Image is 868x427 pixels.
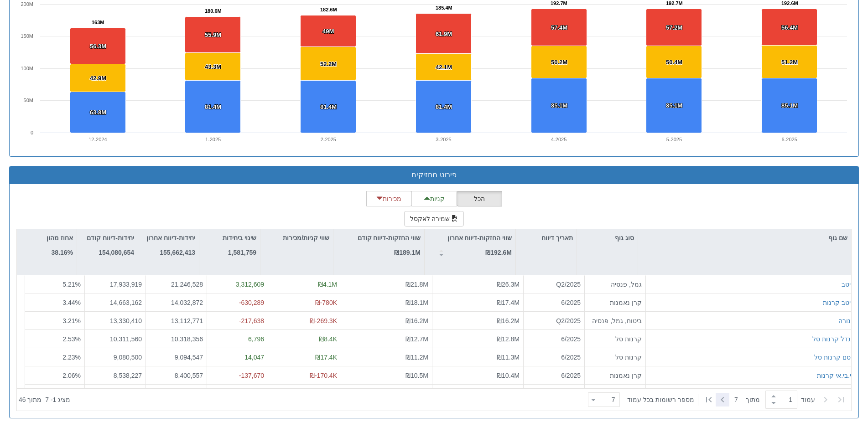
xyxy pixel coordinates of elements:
strong: ₪192.6M [485,249,512,256]
span: ₪8.4K [319,335,337,342]
p: שינוי ביחידות [223,233,256,243]
span: ₪10.5M [405,371,428,379]
strong: 155,662,413 [160,249,195,256]
p: שווי החזקות-דיווח אחרון [447,233,512,243]
text: 2-2025 [321,137,336,142]
text: 12-2024 [88,137,107,142]
div: 14,032,872 [150,298,203,307]
text: 1-2025 [205,137,221,142]
tspan: 85.1M [781,102,798,109]
div: ‏ מתוך [584,390,849,410]
span: ₪12.8M [497,335,520,342]
span: ₪12.7M [405,335,428,342]
div: Q2/2025 [527,316,581,325]
tspan: 63.8M [90,109,106,116]
div: 2.06 % [29,370,81,380]
tspan: 57.2M [666,24,682,31]
div: 3,312,609 [211,280,264,289]
tspan: 55.9M [205,31,221,38]
div: מגדל קרנות סל [812,334,855,343]
text: 200M [21,1,33,7]
button: מיטב קרנות [823,298,855,307]
text: 150M [21,33,33,39]
text: 4-2025 [551,137,567,142]
div: גמל, פנסיה [588,280,642,289]
h3: פירוט מחזיקים [16,171,852,179]
button: אי.בי.אי קרנות [817,370,855,380]
div: 6,796 [211,334,264,343]
div: 14,047 [211,352,264,361]
tspan: 81.4M [205,103,221,110]
tspan: 50.4M [666,59,682,66]
span: ₪17.4M [497,298,520,306]
text: 6-2025 [782,137,797,142]
button: מיטב [842,280,855,289]
div: 13,330,410 [88,316,142,325]
div: 13,112,771 [150,316,203,325]
tspan: 192.7M [551,0,567,6]
div: שווי קניות/מכירות [260,229,333,247]
tspan: 42.9M [90,75,106,82]
tspan: 81.4M [320,103,337,110]
span: ₪17.4K [315,353,337,360]
tspan: 192.7M [666,0,683,6]
button: מכירות [366,191,412,206]
div: 17,933,919 [88,280,142,289]
div: 3.21 % [29,316,81,325]
tspan: 43.3M [205,63,221,70]
div: סוג גוף [577,229,638,247]
div: שם גוף [638,229,851,247]
div: -217,638 [211,316,264,325]
tspan: 180.6M [205,8,222,14]
tspan: 49M [322,28,334,35]
div: 9,080,500 [88,352,142,361]
div: 2.23 % [29,352,81,361]
span: ₪-170.4K [310,371,337,379]
tspan: 52.2M [320,61,337,67]
tspan: 61.9M [436,31,452,37]
text: 50M [24,98,33,103]
button: הכל [457,191,502,206]
tspan: 85.1M [666,102,682,109]
span: ₪11.3M [497,353,520,360]
text: 100M [21,66,33,71]
div: Q2/2025 [527,280,581,289]
text: 5-2025 [666,137,682,142]
div: קרן נאמנות [588,298,642,307]
span: ₪10.4M [497,371,520,379]
div: 8,400,557 [150,370,203,380]
button: קסם קרנות סל [814,352,855,361]
button: שמירה לאקסל [404,211,464,226]
span: ‏עמוד [801,395,815,404]
div: 5.21 % [29,280,81,289]
div: קרנות סל [588,352,642,361]
span: ₪11.2M [405,353,428,360]
div: קרנות סל [588,334,642,343]
span: ₪16.2M [497,317,520,324]
div: 2.53 % [29,334,81,343]
p: יחידות-דיווח אחרון [146,233,195,243]
span: ₪16.2M [405,317,428,324]
button: מנורה [838,316,855,325]
div: 3.44 % [29,298,81,307]
div: ביטוח, גמל, פנסיה [588,316,642,325]
span: ₪4.1M [318,281,337,288]
div: קרן נאמנות [588,370,642,380]
text: 3-2025 [436,137,451,142]
div: 21,246,528 [150,280,203,289]
tspan: 56.4M [781,24,798,31]
tspan: 192.6M [781,0,798,6]
strong: 154,080,654 [99,249,134,256]
div: תאריך דיווח [516,229,577,247]
div: 10,318,356 [150,334,203,343]
div: 6/2025 [527,352,581,361]
p: שווי החזקות-דיווח קודם [358,233,421,243]
tspan: 163M [92,20,104,25]
span: ‏מספר רשומות בכל עמוד [627,395,694,404]
tspan: 182.6M [320,7,337,12]
tspan: 42.1M [436,64,452,71]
